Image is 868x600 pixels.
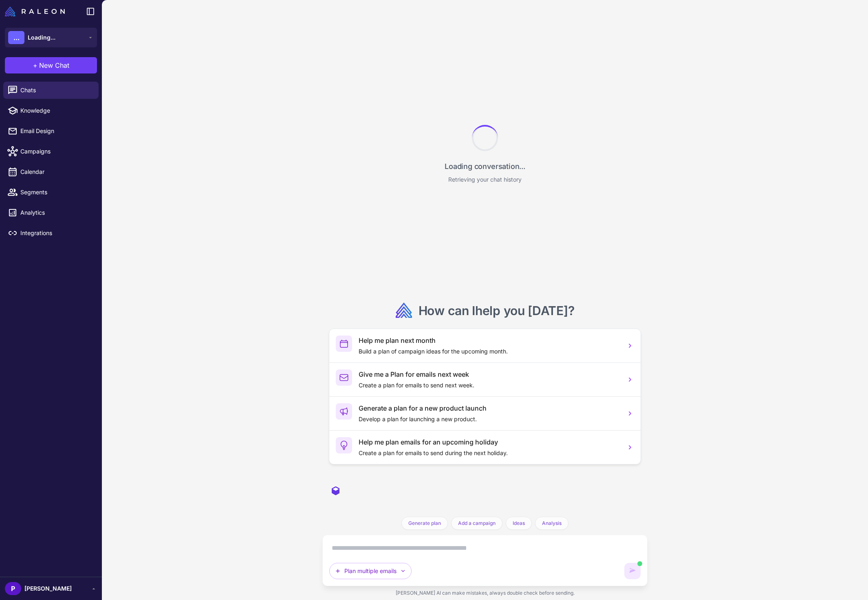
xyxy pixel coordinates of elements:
button: Analysis [535,517,568,530]
p: Create a plan for emails to send during the next holiday. [359,449,620,458]
h3: Generate a plan for a new product launch [359,403,620,413]
span: Add a campaign [458,520,496,527]
span: Loading... [28,33,55,42]
div: [PERSON_NAME] AI can make mistakes, always double check before sending. [322,586,648,600]
div: ... [8,31,24,44]
img: Raleon Logo [5,7,65,16]
button: +New Chat [5,57,97,73]
div: P [5,582,21,595]
h3: Help me plan next month [359,336,620,345]
span: [PERSON_NAME] [24,584,72,593]
span: New Chat [39,60,69,70]
span: Chats [20,86,92,95]
a: Analytics [3,204,99,221]
p: Build a plan of campaign ideas for the upcoming month. [359,347,620,356]
span: Analysis [542,520,562,527]
span: Generate plan [408,520,441,527]
span: Segments [20,188,92,197]
h3: Help me plan emails for an upcoming holiday [359,437,620,447]
button: Add a campaign [451,517,502,530]
button: Ideas [506,517,532,530]
p: Create a plan for emails to send next week. [359,381,620,390]
span: Calendar [20,167,92,176]
button: Generate plan [401,517,448,530]
span: Email Design [20,127,92,136]
a: Knowledge [3,102,99,119]
a: Email Design [3,122,99,140]
button: AI is generating content. You can keep typing but cannot send until it completes. [624,563,641,579]
a: Segments [3,184,99,201]
span: AI is generating content. You can still type but cannot send yet. [637,561,642,566]
a: Calendar [3,163,99,180]
span: Analytics [20,208,92,217]
h3: Give me a Plan for emails next week [359,369,620,379]
p: Retrieving your chat history [448,175,522,184]
button: Plan multiple emails [329,563,412,579]
span: Ideas [513,520,525,527]
p: Develop a plan for launching a new product. [359,415,620,424]
button: ...Loading... [5,28,97,47]
span: help you [DATE] [475,303,568,318]
a: Campaigns [3,143,99,160]
h2: How can I ? [419,302,575,319]
span: Knowledge [20,106,92,115]
a: Raleon Logo [5,7,68,16]
span: + [33,60,37,70]
span: Campaigns [20,147,92,156]
p: Loading conversation... [445,161,525,172]
a: Chats [3,82,99,99]
a: Integrations [3,224,99,242]
span: Integrations [20,229,92,238]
